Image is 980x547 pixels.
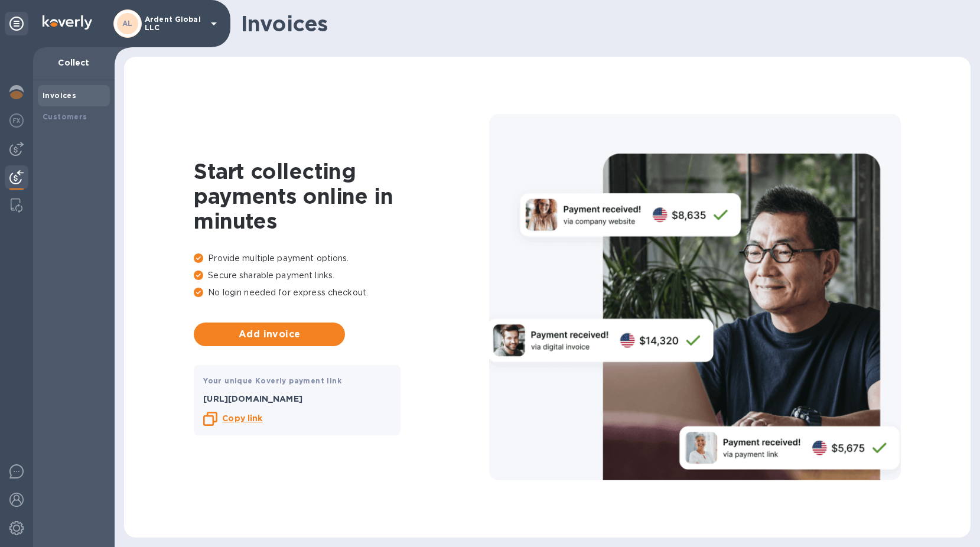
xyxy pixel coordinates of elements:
p: No login needed for express checkout. [194,286,489,299]
img: Foreign exchange [9,113,24,128]
b: Customers [43,112,87,121]
p: Ardent Global LLC [145,15,204,32]
h1: Start collecting payments online in minutes [194,159,489,233]
b: Copy link [222,413,262,423]
p: [URL][DOMAIN_NAME] [203,393,391,405]
p: Collect [43,57,105,69]
b: Your unique Koverly payment link [203,376,341,385]
b: AL [122,19,133,28]
button: Add invoice [194,323,345,346]
p: Secure sharable payment links. [194,269,489,282]
p: Provide multiple payment options. [194,252,489,265]
div: Unpin categories [5,12,28,35]
b: Invoices [43,91,76,100]
img: Logo [43,15,92,30]
h1: Invoices [241,11,961,36]
span: Add invoice [203,327,336,341]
